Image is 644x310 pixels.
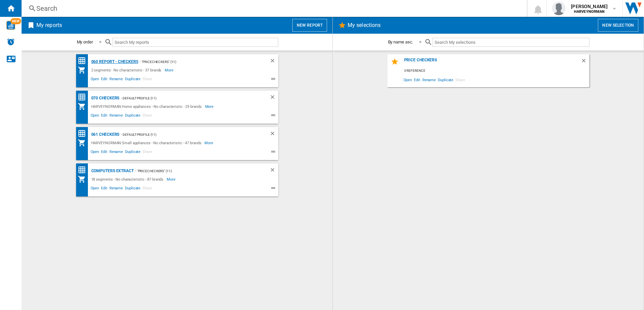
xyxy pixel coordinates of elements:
[421,75,437,84] span: Rename
[78,66,90,74] div: My Assortment
[598,19,638,32] button: New selection
[124,185,141,193] span: Duplicate
[413,75,421,84] span: Edit
[402,58,581,67] div: Price Checkers
[141,185,153,193] span: Share
[388,39,413,44] div: By name asc.
[77,39,93,44] div: My order
[269,130,278,139] div: Delete
[269,167,278,175] div: Delete
[124,76,141,84] span: Duplicate
[346,19,382,32] h2: My selections
[100,149,108,157] span: Edit
[141,112,153,120] span: Share
[165,66,174,74] span: More
[454,75,466,84] span: Share
[108,185,124,193] span: Rename
[134,167,256,175] div: - "PriceCheckers" (11)
[119,94,256,102] div: - Default profile (11)
[90,112,100,120] span: Open
[78,102,90,111] div: My Assortment
[108,76,124,84] span: Rename
[552,2,566,15] img: profile.jpg
[167,175,176,183] span: More
[141,149,153,157] span: Share
[581,58,589,67] div: Delete
[432,38,589,47] input: Search My selections
[437,75,454,84] span: Duplicate
[269,58,278,66] div: Delete
[292,19,327,32] button: New report
[35,19,63,32] h2: My reports
[6,21,15,30] img: wise-card.svg
[108,112,124,120] span: Rename
[100,76,108,84] span: Edit
[571,3,608,10] span: [PERSON_NAME]
[78,175,90,183] div: My Assortment
[78,57,90,65] div: Price Matrix
[90,167,134,175] div: Computers extract
[90,149,100,157] span: Open
[90,130,120,139] div: 061 Checkers
[7,38,15,46] img: alerts-logo.svg
[141,76,153,84] span: Share
[36,4,509,13] div: Search
[90,102,205,111] div: HARVEYNORMAN:Home appliances - No characteristic - 25 brands
[402,75,413,84] span: Open
[124,149,141,157] span: Duplicate
[112,38,278,47] input: Search My reports
[204,139,214,147] span: More
[10,18,21,24] span: NEW
[119,130,256,139] div: - Default profile (11)
[90,66,165,74] div: 2 segments - No characteristic - 37 brands
[90,185,100,193] span: Open
[90,76,100,84] span: Open
[78,139,90,147] div: My Assortment
[90,139,205,147] div: HARVEYNORMAN:Small appliances - No characteristic - 47 brands
[90,175,167,183] div: 18 segments - No characteristic - 87 brands
[205,102,215,111] span: More
[100,112,108,120] span: Edit
[574,9,605,14] b: HARVEYNORMAN
[124,112,141,120] span: Duplicate
[138,58,256,66] div: - "PriceCheckers" (11)
[90,94,120,102] div: 070 Checkers
[90,58,138,66] div: 060 report - Checkers
[100,185,108,193] span: Edit
[78,93,90,101] div: Price Matrix
[108,149,124,157] span: Rename
[402,67,589,75] div: 0 reference
[269,94,278,102] div: Delete
[78,129,90,138] div: Price Matrix
[78,166,90,174] div: Price Matrix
